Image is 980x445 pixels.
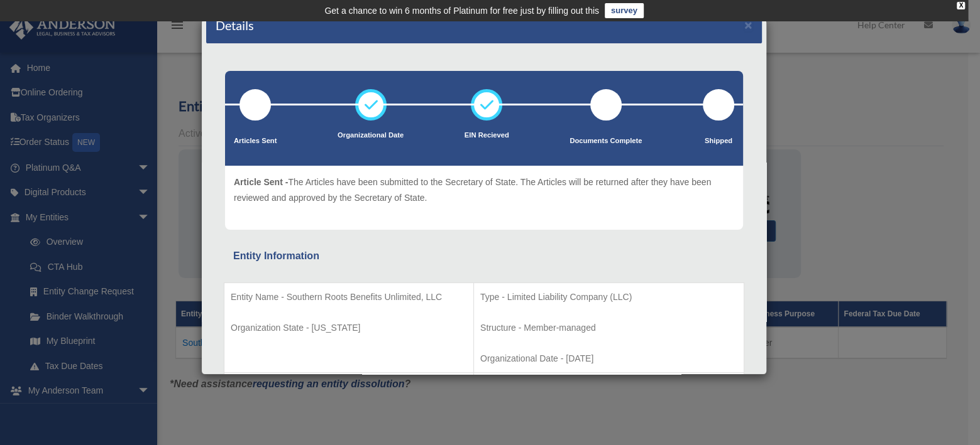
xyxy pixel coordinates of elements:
p: Type - Limited Liability Company (LLC) [480,289,737,305]
div: Get a chance to win 6 months of Platinum for free just by filling out this [324,3,599,18]
span: Article Sent - [234,177,288,187]
a: survey [605,3,644,18]
p: EIN Recieved [465,129,509,142]
p: Documents Complete [570,135,642,147]
p: Organizational Date - [DATE] [480,351,737,367]
button: × [744,18,752,31]
p: Shipped [703,135,734,147]
p: Organizational Date [338,129,404,142]
p: Entity Name - Southern Roots Benefits Unlimited, LLC [231,289,467,305]
div: Entity Information [233,247,735,265]
h4: Details [216,16,254,34]
div: close [957,2,965,9]
p: Structure - Member-managed [480,320,737,336]
p: Organization State - [US_STATE] [231,320,467,336]
p: Articles Sent [234,135,277,147]
p: The Articles have been submitted to the Secretary of State. The Articles will be returned after t... [234,174,734,205]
